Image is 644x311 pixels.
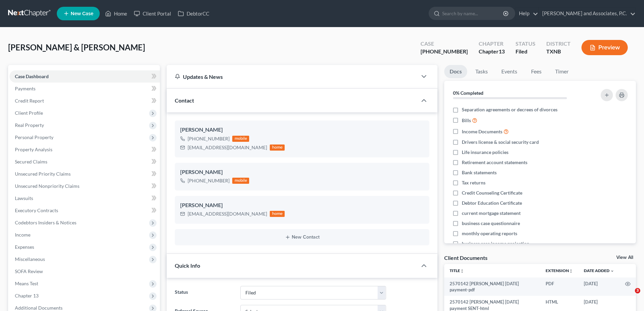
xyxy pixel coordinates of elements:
[174,7,213,20] a: DebtorCC
[15,232,30,238] span: Income
[270,145,285,151] div: home
[15,195,33,201] span: Lawsuits
[421,48,468,55] div: [PHONE_NUMBER]
[9,70,160,83] a: Case Dashboard
[188,144,267,151] div: [EMAIL_ADDRESS][DOMAIN_NAME]
[621,288,637,304] iframe: Intercom live chat
[9,143,160,156] a: Property Analysis
[71,11,93,16] span: New Case
[15,256,45,262] span: Miscellaneous
[15,73,49,79] span: Case Dashboard
[188,135,230,142] div: [PHONE_NUMBER]
[15,98,44,104] span: Credit Report
[15,220,76,225] span: Codebtors Insiders & Notices
[462,139,539,146] span: Drivers license & social security card
[15,134,53,140] span: Personal Property
[462,106,557,113] span: Separation agreements or decrees of divorces
[130,7,174,20] a: Client Portal
[15,293,39,298] span: Chapter 13
[9,83,160,95] a: Payments
[180,201,424,209] div: [PERSON_NAME]
[9,168,160,180] a: Unsecured Priority Claims
[460,269,464,273] i: unfold_more
[462,240,529,247] span: business case income projection
[516,7,538,20] a: Help
[462,117,471,124] span: Bills
[546,48,571,55] div: TXNB
[550,65,574,78] a: Timer
[8,42,145,52] span: [PERSON_NAME] & [PERSON_NAME]
[450,268,464,273] a: Titleunfold_more
[444,254,487,261] div: Client Documents
[15,281,38,286] span: Means Test
[462,220,520,227] span: business case questionnaire
[9,95,160,107] a: Credit Report
[232,136,249,142] div: mobile
[499,48,505,54] span: 13
[15,110,43,116] span: Client Profile
[610,269,614,273] i: expand_more
[421,40,468,48] div: Case
[462,159,527,166] span: Retirement account statements
[462,190,522,196] span: Credit Counseling Certificate
[584,268,614,273] a: Date Added expand_more
[15,86,35,91] span: Payments
[15,159,47,164] span: Secured Claims
[616,255,633,260] a: View All
[516,48,535,55] div: Filed
[569,269,573,273] i: unfold_more
[15,244,34,250] span: Expenses
[444,277,540,296] td: 2570142 [PERSON_NAME] [DATE] payment-pdf
[175,73,409,80] div: Updates & News
[102,7,130,20] a: Home
[175,97,194,104] span: Contact
[462,169,497,176] span: Bank statements
[516,40,535,48] div: Status
[175,262,200,269] span: Quick Info
[546,268,573,273] a: Extensionunfold_more
[462,149,508,156] span: Life insurance policies
[15,183,79,189] span: Unsecured Nonpriority Claims
[15,207,58,213] span: Executory Contracts
[9,192,160,204] a: Lawsuits
[462,179,485,186] span: Tax returns
[462,210,521,217] span: current mortgage statement
[171,286,237,299] label: Status
[9,180,160,192] a: Unsecured Nonpriority Claims
[496,65,523,78] a: Events
[15,122,44,128] span: Real Property
[635,288,640,293] span: 3
[15,171,71,177] span: Unsecured Priority Claims
[470,65,493,78] a: Tasks
[578,277,620,296] td: [DATE]
[581,40,628,55] button: Preview
[525,65,547,78] a: Fees
[188,210,267,217] div: [EMAIL_ADDRESS][DOMAIN_NAME]
[15,147,52,152] span: Property Analysis
[462,200,522,206] span: Debtor Education Certificate
[453,90,483,96] strong: 0% Completed
[270,211,285,217] div: home
[180,126,424,134] div: [PERSON_NAME]
[9,265,160,277] a: SOFA Review
[9,204,160,217] a: Executory Contracts
[442,7,504,20] input: Search by name...
[180,235,424,240] button: New Contact
[444,65,467,78] a: Docs
[462,128,502,135] span: Income Documents
[15,305,63,311] span: Additional Documents
[539,7,636,20] a: [PERSON_NAME] and Associates, P.C.
[232,178,249,184] div: mobile
[15,268,43,274] span: SOFA Review
[546,40,571,48] div: District
[540,277,578,296] td: PDF
[479,48,505,55] div: Chapter
[188,177,230,184] div: [PHONE_NUMBER]
[462,230,517,237] span: monthly operating reports
[479,40,505,48] div: Chapter
[9,156,160,168] a: Secured Claims
[180,168,424,176] div: [PERSON_NAME]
